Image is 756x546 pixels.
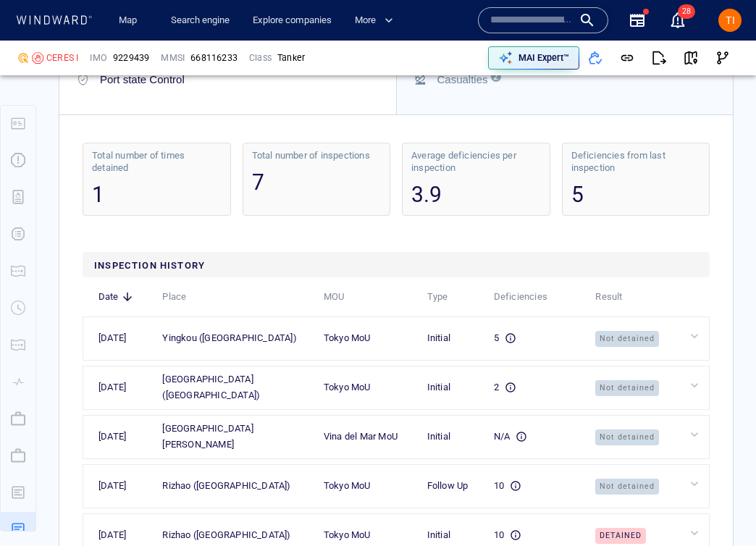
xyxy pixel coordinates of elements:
[666,9,689,32] a: 28
[324,289,345,305] span: MOU
[427,527,475,543] div: Initial
[643,42,675,74] button: Export report
[98,330,143,346] div: [DATE]
[494,527,521,543] div: 10
[324,429,408,445] div: Vina del Mar MoU
[98,289,119,305] span: Date
[579,42,611,74] button: Add to vessel list
[637,52,659,74] div: Toggle map information layers
[570,52,592,74] div: Focus on vessel path
[427,429,475,445] div: Initial
[98,429,143,445] div: [DATE]
[161,51,185,64] p: MMSI
[669,12,686,29] div: Notification center
[571,149,701,174] div: Deficiencies from last inspection
[198,428,262,445] a: Mapbox logo
[427,478,475,494] div: Follow Up
[243,367,306,390] div: [DATE] - [DATE]
[494,289,547,305] span: Deficiencies
[201,366,335,391] button: 7 days[DATE]-[DATE]
[397,55,734,114] button: Casualties2
[355,12,393,29] span: More
[162,478,290,494] div: Rizhao ([GEOGRAPHIC_DATA])
[595,528,646,544] span: Detained
[190,51,238,64] div: 668116233
[592,52,613,74] div: Toggle vessel historical path
[7,14,71,36] div: Activity timeline
[427,289,467,305] span: Type
[613,52,637,74] button: Create an AOI.
[249,51,272,64] p: Class
[678,4,695,19] span: 28
[707,42,739,74] button: Visual Link Analysis
[427,289,448,305] span: Type
[162,371,305,403] div: [GEOGRAPHIC_DATA] ([GEOGRAPHIC_DATA])
[669,12,686,29] button: 28
[595,289,622,305] span: Result
[427,330,475,346] div: Initial
[571,180,701,209] div: 5
[94,260,205,271] span: Inspection History
[726,14,735,26] span: TI
[162,289,186,305] span: Place
[491,72,501,82] div: 2
[494,429,528,445] div: N/A
[98,478,143,494] div: [DATE]
[324,330,408,346] div: Tokyo MoU
[17,52,29,64] div: Tim_Clark_ODR defined risk: moderate risk
[252,149,382,161] div: Total number of inspections
[694,481,745,535] iframe: Chat
[675,42,707,74] button: View on map
[324,527,408,543] div: Tokyo MoU
[165,8,235,33] a: Search engine
[213,372,240,383] span: 7 days
[611,42,643,74] button: Get link
[411,149,541,174] div: Average deficiencies per inspection
[98,289,138,305] span: Date
[98,379,143,395] div: [DATE]
[595,331,659,347] span: Not detained
[324,478,408,494] div: Tokyo MoU
[595,289,641,305] span: Result
[411,180,541,209] div: 3.9
[59,55,396,114] button: Port state Control
[349,8,406,33] button: More
[324,379,408,395] div: Tokyo MoU
[494,478,521,494] div: 10
[98,527,143,543] div: [DATE]
[494,289,566,305] span: Deficiencies
[162,330,296,346] div: Yingkou ([GEOGRAPHIC_DATA])
[162,421,305,453] div: [GEOGRAPHIC_DATA][PERSON_NAME]
[32,52,43,64] div: Sanctioned
[595,380,659,396] span: Not detained
[494,330,516,346] div: 5
[437,73,488,85] div: Casualties
[92,149,222,174] div: Total number of times detained
[494,379,516,395] div: 2
[252,167,382,197] div: 7
[74,14,100,36] div: (4204)
[90,51,107,64] p: IMO
[113,51,149,64] span: 9229439
[534,52,570,74] button: Export vessel information
[162,289,205,305] span: Place
[162,527,290,543] div: Rizhao ([GEOGRAPHIC_DATA])
[247,8,337,33] a: Explore companies
[595,429,659,445] span: Not detained
[113,8,148,33] a: Map
[92,180,222,209] div: 1
[324,289,364,305] span: MOU
[595,479,659,495] span: Not detained
[159,14,171,36] div: Compliance Activities
[277,51,305,64] div: Tanker
[107,8,154,33] button: Map
[427,379,475,395] div: Initial
[613,52,637,74] div: tooltips.createAOI
[715,6,744,35] button: TI
[488,46,579,70] button: MAI Expert™
[46,51,78,64] div: CERES I
[518,51,569,64] p: MAI Expert™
